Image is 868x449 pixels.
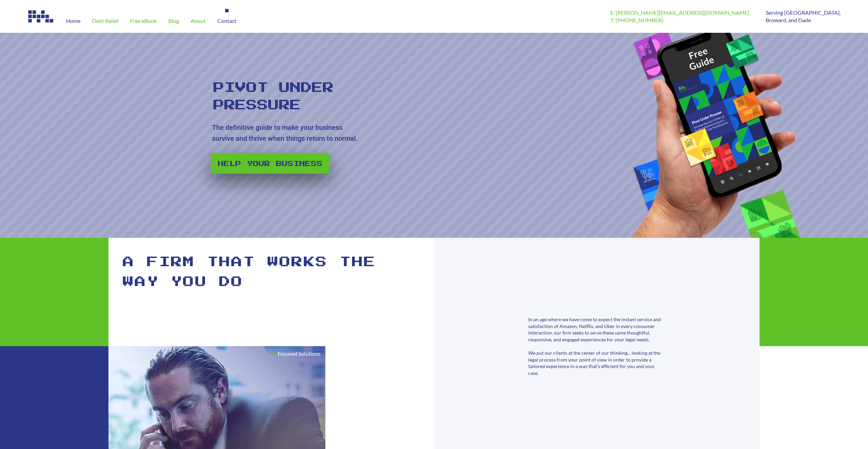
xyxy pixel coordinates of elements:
[766,9,841,24] p: Serving [GEOGRAPHIC_DATA], Broward, and Dade
[213,79,342,114] rs-layer: Pivot Under Pressure
[528,316,665,376] div: In an age where we have come to expect the instant service and satisfaction of Amazon, Netflix, a...
[191,18,206,24] span: About
[124,9,163,33] a: Free eBook
[130,18,157,24] span: Free eBook
[60,9,86,33] a: Home
[211,9,242,33] a: Contact
[278,351,321,356] h1: Focused Solutions
[185,9,211,33] a: About
[86,9,124,33] a: Debt Relief
[66,18,80,24] span: Home
[610,17,663,23] a: T: [PHONE_NUMBER]
[211,153,330,174] a: Help your business
[163,9,185,33] a: Blog
[123,252,421,292] h1: A firm that works the way you do
[27,9,55,24] img: Image
[212,122,363,144] rs-layer: The definitive guide to make your business survive and thrive when things return to normal.
[217,18,236,24] span: Contact
[610,9,749,16] a: E: [PERSON_NAME][EMAIL_ADDRESS][DOMAIN_NAME]
[168,18,179,24] span: Blog
[92,18,118,24] span: Debt Relief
